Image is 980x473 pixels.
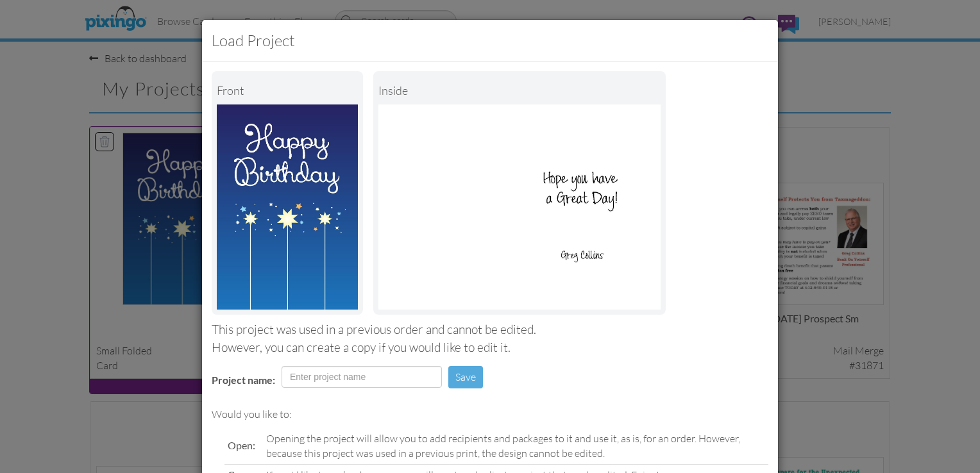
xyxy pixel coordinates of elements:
div: inside [378,76,661,104]
div: This project was used in a previous order and cannot be edited. [212,321,768,338]
img: Portrait Image [378,104,661,310]
div: Would you like to: [212,407,768,422]
span: Open: [228,439,255,451]
input: Enter project name [282,366,442,388]
img: Landscape Image [217,104,358,310]
td: Opening the project will allow you to add recipients and packages to it and use it, as is, for an... [263,428,768,464]
label: Project name: [212,373,275,388]
div: Front [217,76,358,104]
h3: Load Project [212,29,768,51]
div: However, you can create a copy if you would like to edit it. [212,339,768,356]
button: Save [448,366,483,388]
